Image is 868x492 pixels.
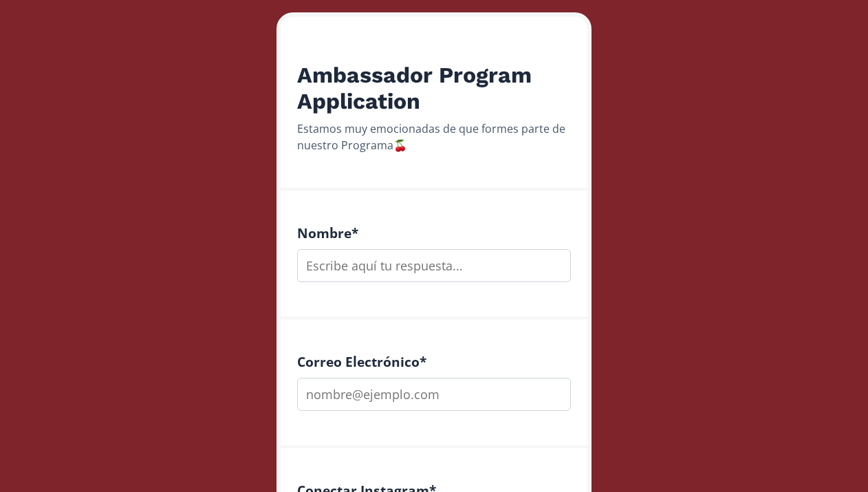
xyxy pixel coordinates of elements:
input: nombre@ejemplo.com [297,378,571,411]
h4: Nombre * [297,225,571,241]
div: Estamos muy emocionadas de que formes parte de nuestro Programa🍒 [297,120,571,153]
h4: Correo Electrónico * [297,354,571,370]
h2: Ambassador Program Application [297,62,571,115]
input: Escribe aquí tu respuesta... [297,249,571,282]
